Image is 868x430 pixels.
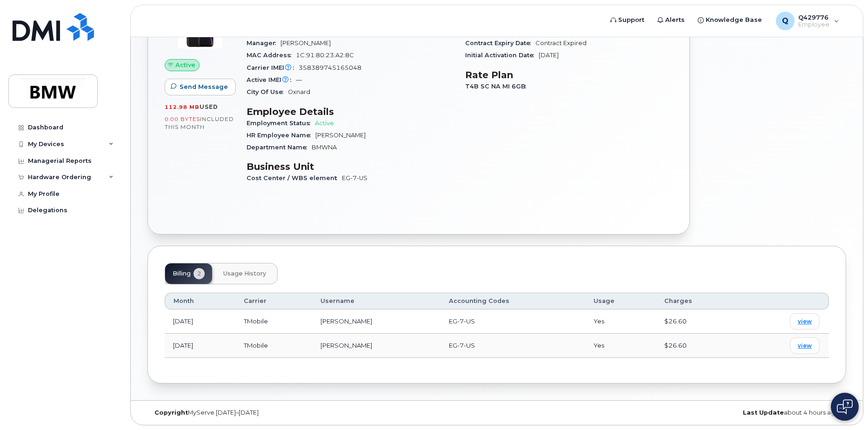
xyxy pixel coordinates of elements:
span: 112.98 MB [165,104,200,110]
td: [DATE] [165,334,235,358]
span: Initial Activation Date [465,52,539,59]
span: Knowledge Base [706,15,762,25]
span: BMWNA [312,144,337,151]
span: Q429776 [798,13,829,21]
div: MyServe [DATE]–[DATE] [147,409,381,417]
span: 0.00 Bytes [165,116,200,122]
span: T4B SC NA MI 6GB [465,83,531,90]
span: Q [782,15,788,27]
strong: Last Update [743,409,784,416]
a: Knowledge Base [691,11,768,29]
td: TMobile [235,334,312,358]
th: Username [312,293,441,309]
span: view [798,317,812,326]
span: [DATE] [539,52,559,59]
span: [PERSON_NAME] [315,132,366,139]
span: Employee [798,21,829,28]
a: view [790,313,820,329]
span: Active [175,60,195,69]
span: 1C:91:80:23:A2:8C [296,52,354,59]
th: Month [165,293,235,309]
strong: Copyright [154,409,188,416]
h3: Rate Plan [465,69,673,81]
span: Active [315,120,334,127]
span: Send Message [180,82,228,91]
span: Usage History [223,270,266,277]
span: Support [618,15,644,25]
span: [PERSON_NAME] [280,40,331,47]
span: Active IMEI [247,76,296,83]
span: City Of Use [247,88,288,95]
span: view [798,342,812,350]
span: MAC Address [247,52,296,59]
td: [PERSON_NAME] [312,334,441,358]
th: Charges [656,293,740,309]
span: EG-7-US [449,342,475,349]
a: Support [604,11,651,29]
div: about 4 hours ago [613,409,846,417]
a: view [790,337,820,354]
button: Send Message [165,79,236,95]
th: Carrier [235,293,312,309]
th: Accounting Codes [441,293,585,309]
span: Employment Status [247,120,315,127]
span: used [200,103,218,110]
div: $26.60 [664,317,731,326]
span: Contract Expired [535,40,587,47]
span: Alerts [665,15,685,25]
td: TMobile [235,309,312,334]
a: Alerts [651,11,691,29]
span: HR Employee Name [247,132,315,139]
div: $26.60 [664,341,731,350]
span: Carrier IMEI [247,64,299,71]
td: Yes [585,334,656,358]
span: Department Name [247,144,312,151]
span: EG-7-US [342,175,367,181]
th: Usage [585,293,656,309]
span: Contract Expiry Date [465,40,535,47]
img: Open chat [837,399,853,414]
span: EG-7-US [449,317,475,325]
td: Yes [585,309,656,334]
span: Manager [247,40,280,47]
h3: Business Unit [247,161,454,172]
td: [DATE] [165,309,235,334]
span: — [296,76,302,83]
h3: Employee Details [247,106,454,117]
div: Q429776 [769,12,846,30]
span: Oxnard [288,88,310,95]
td: [PERSON_NAME] [312,309,441,334]
span: Cost Center / WBS element [247,175,342,181]
span: 358389745165048 [299,64,361,71]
